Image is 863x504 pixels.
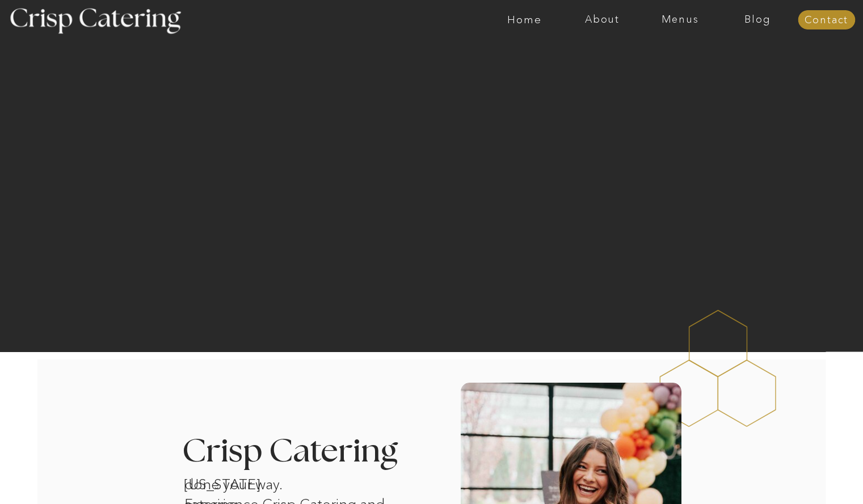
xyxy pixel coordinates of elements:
a: Contact [798,15,855,26]
h3: Crisp Catering [182,435,427,469]
a: Home [486,14,563,26]
a: Menus [641,14,719,26]
h1: [US_STATE] catering [184,475,302,489]
a: Blog [719,14,797,26]
a: About [563,14,641,26]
